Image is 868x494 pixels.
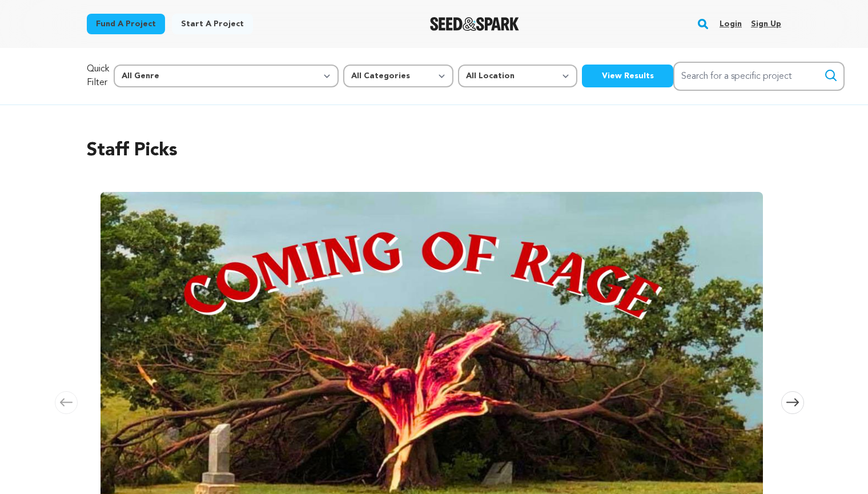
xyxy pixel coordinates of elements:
[87,14,165,34] a: Fund a project
[430,17,520,31] a: Seed&Spark Homepage
[87,137,781,164] h2: Staff Picks
[87,62,109,90] p: Quick Filter
[430,17,520,31] img: Seed&Spark Logo Dark Mode
[720,15,742,33] a: Login
[673,62,845,91] input: Search for a specific project
[751,15,781,33] a: Sign up
[172,14,253,34] a: Start a project
[582,65,673,87] button: View Results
